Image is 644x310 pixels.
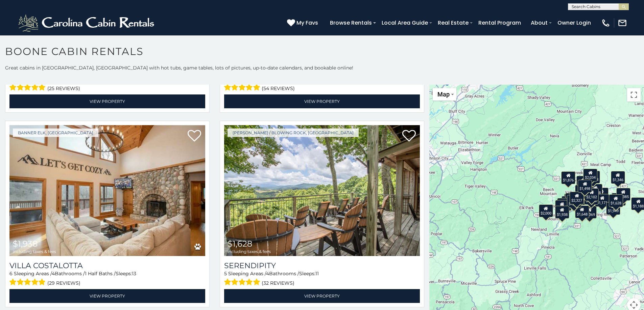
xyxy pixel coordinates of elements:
span: (32 reviews) [262,279,294,287]
div: $1,634 [567,195,581,207]
div: $1,171 [595,194,610,207]
div: Sleeping Areas / Bathrooms / Sleeps: [9,270,205,287]
div: $2,930 [576,176,591,189]
a: Serendipity [224,261,420,270]
a: Add to favorites [188,129,201,143]
img: Serendipity [224,125,420,256]
span: 5 [224,271,227,277]
button: Toggle fullscreen view [627,88,641,102]
a: View Property [224,289,420,303]
span: (54 reviews) [262,84,295,93]
div: $1,938 [555,206,569,219]
div: $1,369 [582,205,597,218]
span: My Favs [296,19,318,27]
span: including taxes & fees [13,249,56,254]
span: $1,628 [228,239,252,249]
a: Serendipity $1,628 including taxes & fees [224,125,420,256]
button: Change map style [433,88,456,101]
span: 13 [132,271,136,277]
a: Rental Program [475,17,524,29]
span: (25 reviews) [47,84,80,93]
div: $1,949 [606,202,620,215]
a: About [527,17,551,29]
div: $2,102 [585,188,599,201]
a: Local Area Guide [378,17,431,29]
div: $2,248 [555,200,569,213]
img: phone-regular-white.png [601,18,611,28]
a: View Property [9,289,205,303]
a: Browse Rentals [327,17,375,29]
div: $1,346 [611,171,625,184]
img: White-1-2.png [17,13,157,33]
a: Add to favorites [402,129,416,143]
span: $1,938 [13,239,38,249]
a: Real Estate [434,17,472,29]
span: 6 [9,271,13,277]
div: $1,854 [557,198,571,211]
span: (29 reviews) [47,279,80,287]
a: Villa Costalotta $1,938 including taxes & fees [9,125,205,256]
div: $1,628 [609,194,623,207]
div: $2,327 [570,191,584,204]
div: Sleeping Areas / Bathrooms / Sleeps: [224,270,420,287]
a: [PERSON_NAME] / Blowing Rock, [GEOGRAPHIC_DATA] [228,129,359,137]
div: $1,498 [578,179,592,192]
img: Villa Costalotta [9,125,205,256]
span: 4 [266,271,269,277]
span: 1 Half Baths / [85,271,116,277]
span: including taxes & fees [228,249,271,254]
a: Owner Login [554,17,594,29]
div: $1,648 [575,205,589,218]
a: Villa Costalotta [9,261,205,270]
a: My Favs [287,19,320,27]
div: $4,385 [616,188,630,200]
div: $1,538 [586,171,600,184]
span: 4 [52,271,55,277]
a: Banner Elk, [GEOGRAPHIC_DATA] [13,129,98,137]
div: $2,034 [583,168,598,181]
div: $1,188 [589,184,603,197]
img: mail-regular-white.png [618,18,627,28]
a: View Property [224,94,420,108]
span: 11 [315,271,319,277]
a: View Property [9,94,205,108]
div: $2,000 [539,204,553,217]
div: $1,780 [584,192,598,204]
div: $1,876 [562,171,576,184]
span: Map [437,91,450,98]
div: $2,426 [575,185,590,198]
